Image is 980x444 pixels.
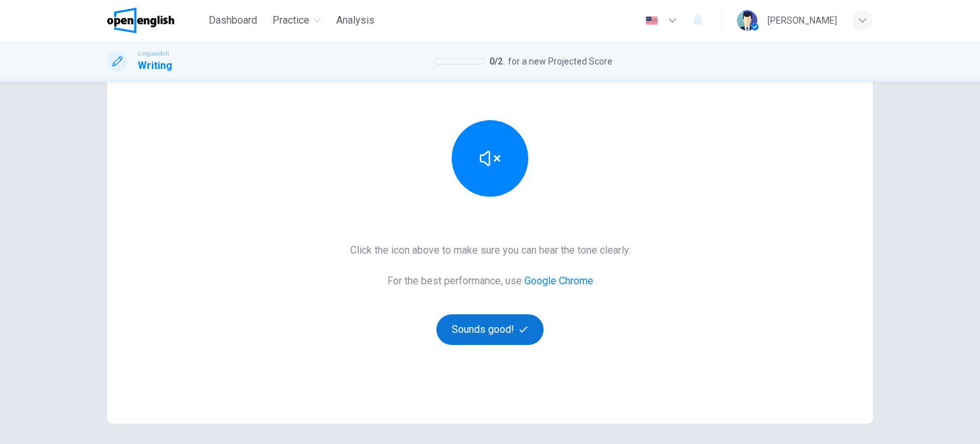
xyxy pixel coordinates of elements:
[644,16,660,26] img: en
[737,10,757,31] img: Profile picture
[107,8,204,33] a: OpenEnglish logo
[272,13,309,28] span: Practice
[350,243,630,258] h6: Click the icon above to make sure you can hear the tone clearly.
[331,9,380,32] button: Analysis
[524,275,593,287] a: Google Chrome
[768,13,837,28] div: [PERSON_NAME]
[138,58,172,73] h1: Writing
[209,13,257,28] span: Dashboard
[508,54,612,69] span: for a new Projected Score
[107,8,174,33] img: OpenEnglish logo
[387,273,593,289] h6: For the best performance, use
[204,9,262,32] button: Dashboard
[138,49,169,58] span: Linguaskill
[267,9,326,32] button: Practice
[336,13,375,28] span: Analysis
[489,54,503,69] span: 0 / 2
[436,314,544,345] button: Sounds good!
